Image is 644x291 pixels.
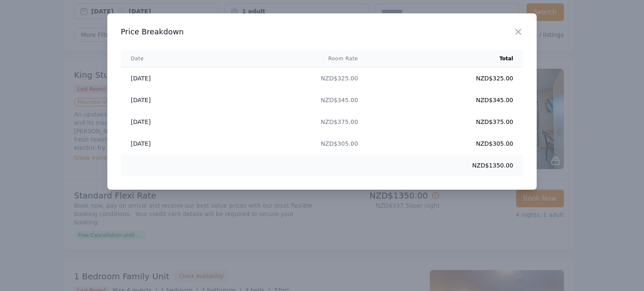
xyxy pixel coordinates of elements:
td: [DATE] [121,89,222,111]
th: Room Rate [222,50,368,67]
td: NZD$1350.00 [368,155,523,176]
td: NZD$345.00 [368,89,523,111]
td: NZD$325.00 [368,67,523,90]
th: Date [121,50,222,67]
th: Total [368,50,523,67]
h3: Price Breakdown [121,27,523,37]
td: NZD$375.00 [368,111,523,133]
td: NZD$325.00 [222,67,368,90]
td: NZD$305.00 [222,133,368,155]
td: NZD$345.00 [222,89,368,111]
td: NZD$375.00 [222,111,368,133]
td: [DATE] [121,111,222,133]
td: NZD$305.00 [368,133,523,155]
td: [DATE] [121,133,222,155]
td: [DATE] [121,67,222,90]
